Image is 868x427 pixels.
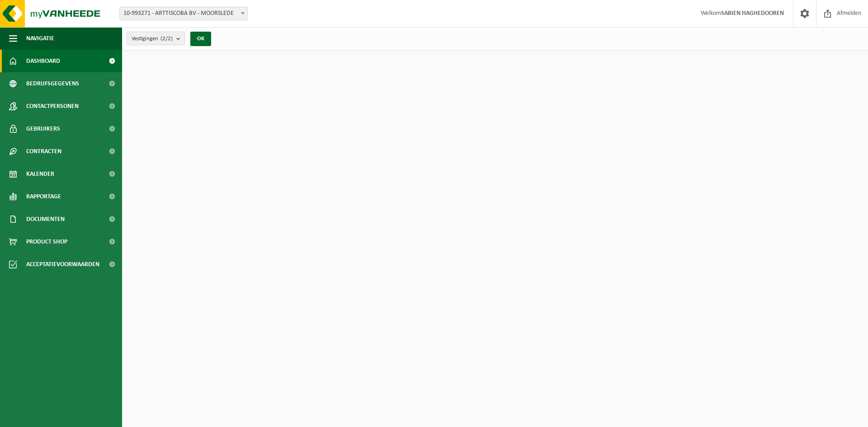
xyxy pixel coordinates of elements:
[26,163,54,185] span: Kalender
[721,10,784,17] strong: SABIEN HAGHEDOOREN
[26,50,60,72] span: Dashboard
[120,7,247,20] span: 10-993271 - ARTTISCOBA BV - MOORSLEDE
[26,230,67,253] span: Product Shop
[26,208,65,230] span: Documenten
[190,32,211,46] button: OK
[119,7,248,20] span: 10-993271 - ARTTISCOBA BV - MOORSLEDE
[127,32,185,45] button: Vestigingen(2/2)
[26,27,54,50] span: Navigatie
[160,36,173,42] count: (2/2)
[26,117,60,140] span: Gebruikers
[26,72,79,95] span: Bedrijfsgegevens
[132,32,173,46] span: Vestigingen
[26,253,99,276] span: Acceptatievoorwaarden
[26,95,79,117] span: Contactpersonen
[26,140,61,163] span: Contracten
[26,185,61,208] span: Rapportage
